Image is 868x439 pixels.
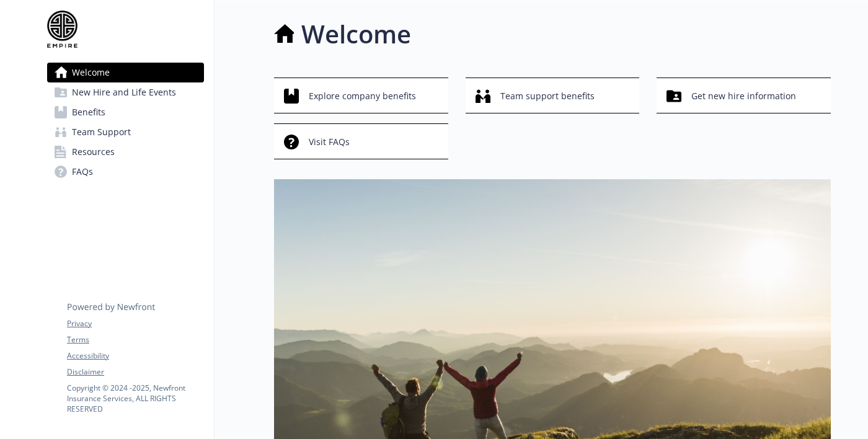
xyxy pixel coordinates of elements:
span: Welcome [72,63,110,82]
h1: Welcome [301,16,411,53]
span: Explore company benefits [309,84,416,108]
span: Visit FAQs [309,130,350,154]
a: Disclaimer [67,366,203,378]
button: Get new hire information [657,78,831,113]
button: Team support benefits [466,78,640,113]
a: Team Support [47,122,204,142]
a: Terms [67,334,203,345]
span: FAQs [72,162,93,182]
span: Benefits [72,102,105,122]
span: Team Support [72,122,131,142]
span: Get new hire information [691,84,796,108]
button: Visit FAQs [274,123,448,159]
span: Resources [72,142,115,162]
a: New Hire and Life Events [47,82,204,102]
a: Privacy [67,318,203,329]
p: Copyright © 2024 - 2025 , Newfront Insurance Services, ALL RIGHTS RESERVED [67,383,203,414]
button: Explore company benefits [274,78,448,113]
a: Resources [47,142,204,162]
a: FAQs [47,162,204,182]
a: Benefits [47,102,204,122]
a: Accessibility [67,350,203,361]
span: Team support benefits [500,84,595,108]
a: Welcome [47,63,204,82]
span: New Hire and Life Events [72,82,176,102]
